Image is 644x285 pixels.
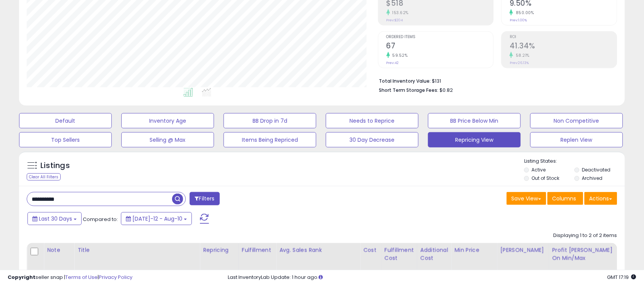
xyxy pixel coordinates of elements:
button: Columns [547,192,583,205]
button: Actions [584,192,617,205]
button: Default [19,113,112,128]
div: seller snap | | [8,274,132,281]
div: Cost [363,246,378,254]
span: ROI [510,35,617,39]
button: Inventory Age [121,113,214,128]
small: 59.52% [390,53,408,58]
small: Prev: 1.00% [510,18,527,22]
small: Prev: 26.13% [510,61,529,65]
span: 2025-09-11 17:19 GMT [607,274,636,281]
div: Title [77,246,196,254]
small: 153.62% [390,10,409,16]
button: BB Price Below Min [428,113,521,128]
button: Non Competitive [530,113,623,128]
div: Profit [PERSON_NAME] on Min/Max [552,246,618,262]
button: Filters [190,192,219,205]
h2: 67 [386,42,494,52]
div: Repricing [203,246,235,254]
small: Prev: 42 [386,61,399,65]
span: Last 30 Days [39,215,72,223]
button: Top Sellers [19,132,112,147]
button: [DATE]-12 - Aug-10 [121,212,192,225]
button: Repricing View [428,132,521,147]
button: Replen View [530,132,623,147]
div: Last InventoryLab Update: 1 hour ago. [228,274,636,281]
div: Fulfillment Cost [385,246,414,262]
p: Listing States: [524,158,625,165]
label: Out of Stock [532,175,560,181]
div: Min Price [454,246,494,254]
button: Save View [507,192,546,205]
button: 30 Day Decrease [326,132,419,147]
button: Items Being Repriced [224,132,316,147]
span: $0.82 [440,86,453,94]
h5: Listings [40,160,70,171]
button: Selling @ Max [121,132,214,147]
th: The percentage added to the cost of goods (COGS) that forms the calculator for Min & Max prices. [549,243,621,281]
div: Displaying 1 to 2 of 2 items [554,232,617,239]
div: Fulfillment [242,246,273,254]
b: Short Term Storage Fees: [379,87,439,93]
small: 850.00% [513,10,534,16]
div: Clear All Filters [27,173,61,181]
small: Prev: $204 [386,18,403,22]
span: Compared to: [83,216,118,223]
label: Active [532,167,546,173]
div: Note [47,246,71,254]
span: Columns [552,195,576,202]
strong: Copyright [8,274,35,281]
button: BB Drop in 7d [224,113,316,128]
li: $131 [379,76,612,85]
label: Deactivated [582,167,611,173]
h2: 41.34% [510,42,617,52]
button: Last 30 Days [27,212,82,225]
button: Needs to Reprice [326,113,419,128]
b: Total Inventory Value: [379,78,431,84]
div: Additional Cost [420,246,448,262]
small: 58.21% [513,53,530,58]
a: Terms of Use [65,274,98,281]
a: Privacy Policy [99,274,132,281]
span: [DATE]-12 - Aug-10 [132,215,182,223]
div: [PERSON_NAME] [500,246,546,254]
span: Ordered Items [386,35,494,39]
label: Archived [582,175,603,181]
div: Avg. Sales Rank [279,246,357,254]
